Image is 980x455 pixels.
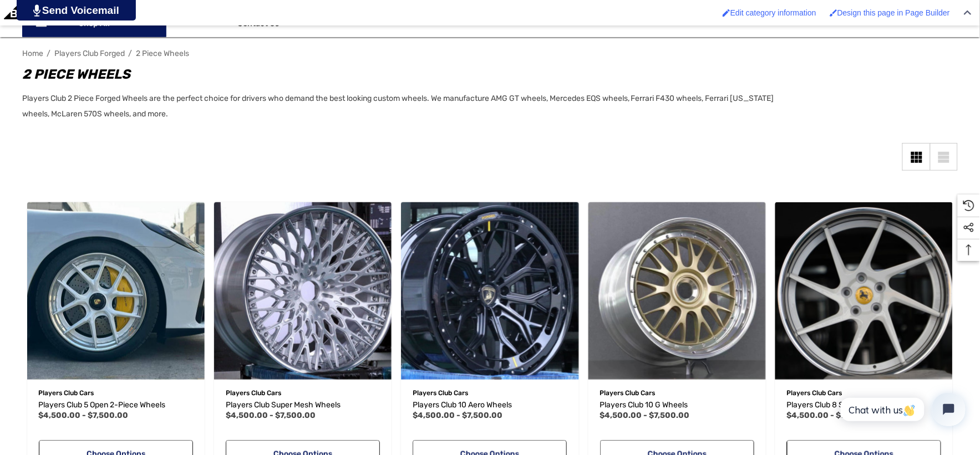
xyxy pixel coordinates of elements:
iframe: Tidio Chat [829,384,975,436]
svg: Social Media [963,222,974,233]
img: Players Club Super Mesh 2-Piece Forged Wheels [214,202,392,380]
a: Players Club 5 Open 2-Piece Wheels,Price range from $4,500.00 to $7,500.00 [27,202,205,380]
p: Players Club Cars [600,386,754,400]
a: Players Club 8 Slant Wheels,Price range from $4,500.00 to $7,500.00 [787,398,941,412]
span: Players Club 8 Slant Wheels [787,400,885,410]
img: Players Club 10 Aero 2-Piece Forged Wheels [401,202,578,380]
svg: Top [958,244,980,255]
a: Design this page in Page Builder [824,3,956,23]
nav: Breadcrumb [22,44,958,63]
img: Players Club 8 Slant 2-Piece Forged Wheels [775,202,953,380]
a: Players Club 8 Slant Wheels,Price range from $4,500.00 to $7,500.00 [775,202,953,380]
a: List View [930,143,958,171]
span: Players Club Super Mesh Wheels [226,400,341,410]
span: $4,500.00 - $7,500.00 [226,411,316,420]
a: 2 Piece Wheels [136,49,189,58]
span: Edit category information [730,8,816,17]
a: Edit category information [717,3,822,23]
img: Players Club 5 Open 2-Piece Wheels [27,202,205,380]
span: $4,500.00 - $7,500.00 [600,411,690,420]
a: Home [22,49,43,58]
p: Players Club Cars [39,386,193,400]
img: Players Club 10 G 2-Piece Forged Wheels [588,202,766,380]
h1: 2 Piece Wheels [22,64,775,84]
span: Players Club 10 G Wheels [600,400,688,410]
p: Players Club 2 Piece Forged Wheels are the perfect choice for drivers who demand the best looking... [22,91,775,122]
a: Players Club Super Mesh Wheels,Price range from $4,500.00 to $7,500.00 [226,398,380,412]
svg: Recently Viewed [963,200,974,211]
a: Players Club Super Mesh Wheels,Price range from $4,500.00 to $7,500.00 [214,202,392,380]
span: $4,500.00 - $7,500.00 [39,411,129,420]
a: Players Club 5 Open 2-Piece Wheels,Price range from $4,500.00 to $7,500.00 [39,398,193,412]
p: Players Club Cars [413,386,567,400]
img: PjwhLS0gR2VuZXJhdG9yOiBHcmF2aXQuaW8gLS0+PHN2ZyB4bWxucz0iaHR0cDovL3d3dy53My5vcmcvMjAwMC9zdmciIHhtb... [33,4,40,17]
a: Grid View [902,143,930,171]
a: Players Club 10 G Wheels,Price range from $4,500.00 to $7,500.00 [600,398,754,412]
span: Players Club 5 Open 2-Piece Wheels [39,400,166,410]
span: Design this page in Page Builder [837,8,950,17]
p: Players Club Cars [787,386,941,400]
a: Players Club 10 G Wheels,Price range from $4,500.00 to $7,500.00 [588,202,766,380]
a: Players Club 10 Aero Wheels,Price range from $4,500.00 to $7,500.00 [413,398,567,412]
span: $4,500.00 - $7,500.00 [787,411,877,420]
span: Players Club 10 Aero Wheels [413,400,512,410]
a: Players Club Forged [54,49,125,58]
span: $4,500.00 - $7,500.00 [413,411,502,420]
a: Players Club 10 Aero Wheels,Price range from $4,500.00 to $7,500.00 [401,202,578,380]
p: Players Club Cars [226,386,380,400]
